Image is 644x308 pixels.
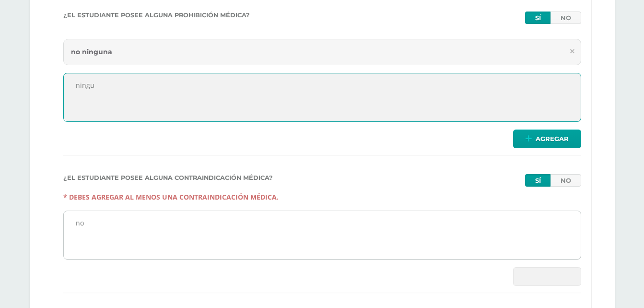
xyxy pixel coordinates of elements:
[63,39,581,65] div: no ninguna
[525,12,550,24] a: Sí
[536,130,569,148] span: Agregar
[525,174,581,187] div: has_medical_contraindications
[550,174,581,187] a: No
[536,268,569,285] span: Agregar
[513,267,581,286] button: Agregar
[525,174,550,187] a: Sí
[63,12,250,20] label: ¿El estudiante posee alguna prohibición médica?
[63,192,581,201] div: * Debes agregar al menos una contraindicación médica.
[513,130,581,148] button: Agregar
[550,12,581,24] a: No
[63,174,273,183] label: ¿El estudiante posee alguna contraindicación médica?
[525,12,581,24] div: has_medical_prohibitions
